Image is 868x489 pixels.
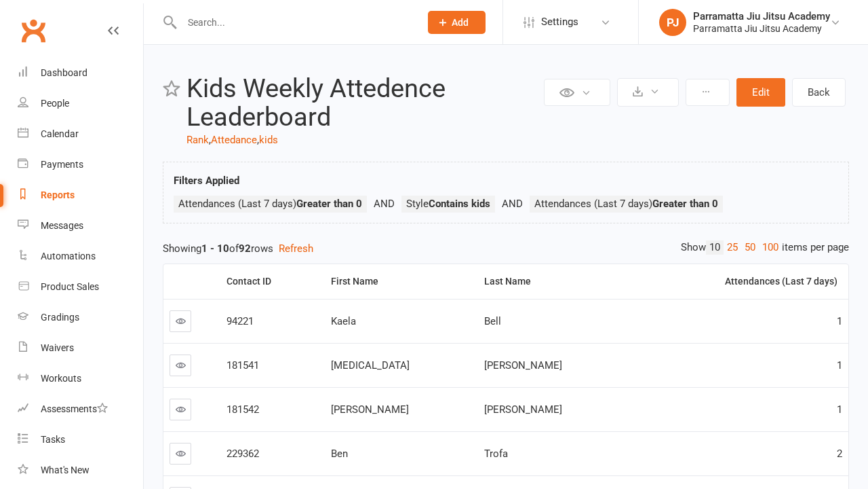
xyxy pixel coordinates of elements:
a: Payments [18,149,143,180]
a: Waivers [18,333,143,363]
strong: 92 [239,242,251,255]
span: Bell [484,315,501,327]
strong: Contains kids [429,198,490,210]
button: Refresh [279,240,313,257]
div: Waivers [41,342,74,353]
a: Calendar [18,119,143,149]
span: 94221 [226,315,254,327]
div: Tasks [41,434,65,445]
span: , [209,134,211,146]
div: Dashboard [41,67,87,78]
div: Parramatta Jiu Jitsu Academy [693,10,830,22]
strong: Greater than 0 [652,198,718,210]
div: Gradings [41,312,79,323]
a: Workouts [18,363,143,394]
a: Clubworx [16,14,50,48]
span: Settings [541,7,578,37]
div: Assessments [41,403,108,414]
span: Style [406,198,490,210]
div: Automations [41,251,96,261]
a: Back [792,78,846,107]
span: Attendances (Last 7 days) [534,198,718,210]
a: What's New [18,455,143,486]
a: kids [259,134,278,146]
div: People [41,98,69,109]
div: Messages [41,220,83,231]
div: Workouts [41,373,81,384]
div: Contact ID [226,276,313,287]
div: Reports [41,189,75,200]
a: Automations [18,241,143,272]
a: 50 [741,240,759,255]
a: Reports [18,180,143,211]
span: [MEDICAL_DATA] [331,359,410,372]
a: Attedance [211,134,257,146]
span: 181541 [226,359,259,372]
input: Search... [178,13,410,32]
a: Assessments [18,394,143,424]
div: PJ [659,9,686,36]
a: Rank [186,134,209,146]
span: [PERSON_NAME] [484,359,562,372]
strong: 1 - 10 [201,242,229,255]
span: Kaela [331,315,356,327]
a: Product Sales [18,272,143,302]
a: 100 [759,240,782,255]
span: 181542 [226,403,259,416]
div: Attendances (Last 7 days) [636,276,837,287]
span: 1 [837,403,842,416]
span: Add [452,17,469,28]
div: What's New [41,465,90,475]
a: Gradings [18,302,143,333]
span: Trofa [484,448,508,460]
h2: Kids Weekly Attedence Leaderboard [186,75,540,132]
strong: Greater than 0 [296,198,362,210]
span: 1 [837,315,842,327]
span: Attendances (Last 7 days) [178,198,362,210]
a: People [18,88,143,119]
span: 229362 [226,448,259,460]
div: Showing of rows [163,240,849,257]
div: Last Name [484,276,619,287]
div: First Name [331,276,467,287]
span: [PERSON_NAME] [331,403,409,416]
span: Ben [331,448,348,460]
div: Show items per page [681,240,849,255]
a: 10 [706,240,724,255]
span: 2 [837,448,842,460]
a: Messages [18,211,143,241]
div: Parramatta Jiu Jitsu Academy [693,22,830,35]
a: 25 [724,240,741,255]
span: [PERSON_NAME] [484,403,562,416]
button: Edit [736,78,785,107]
div: Calendar [41,128,79,139]
span: , [257,134,259,146]
a: Dashboard [18,58,143,88]
strong: Filters Applied [174,175,239,187]
div: Product Sales [41,281,99,292]
div: Payments [41,159,83,170]
button: Add [428,11,486,34]
a: Tasks [18,424,143,455]
span: 1 [837,359,842,372]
